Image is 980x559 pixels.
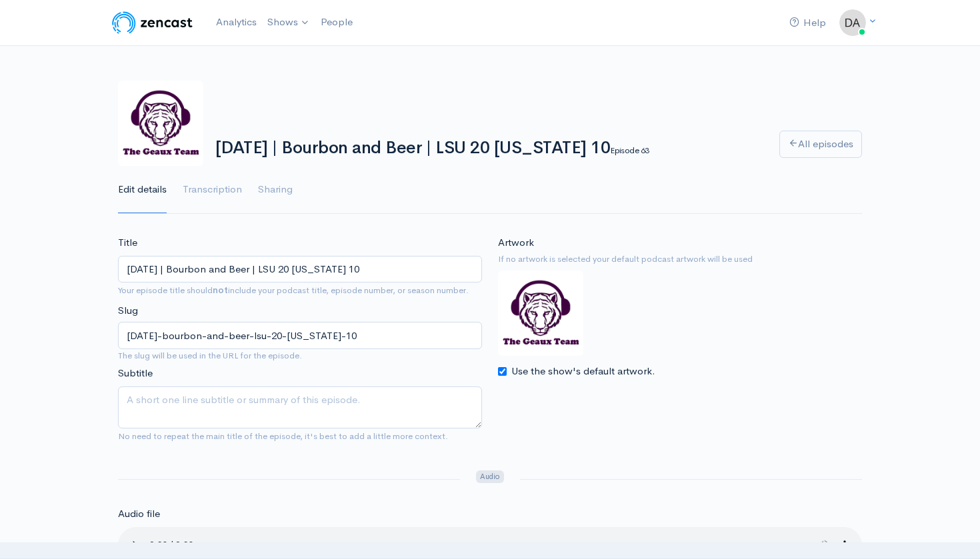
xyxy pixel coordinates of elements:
small: If no artwork is selected your default podcast artwork will be used [498,253,862,266]
label: Use the show's default artwork. [511,364,655,379]
a: All episodes [779,131,862,158]
label: Slug [118,303,138,318]
h1: [DATE] | Bourbon and Beer | LSU 20 [US_STATE] 10 [215,139,763,158]
strong: not [213,284,228,296]
input: What is the episode's title? [118,256,482,283]
a: Transcription [183,166,242,214]
a: Shows [262,8,315,37]
small: Episode 63 [610,145,649,156]
a: Edit details [118,166,167,214]
input: title-of-episode [118,322,482,349]
label: Audio file [118,506,160,522]
a: People [315,8,358,37]
label: Subtitle [118,366,153,381]
a: Analytics [211,8,262,37]
small: The slug will be used in the URL for the episode. [118,349,482,362]
img: ZenCast Logo [110,9,195,36]
label: Artwork [498,235,534,251]
label: Title [118,235,137,251]
a: Sharing [258,166,293,214]
span: Audio [476,470,503,483]
small: No need to repeat the main title of the episode, it's best to add a little more context. [118,430,448,442]
img: ... [839,9,866,36]
a: Help [784,9,831,37]
small: Your episode title should include your podcast title, episode number, or season number. [118,284,469,296]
